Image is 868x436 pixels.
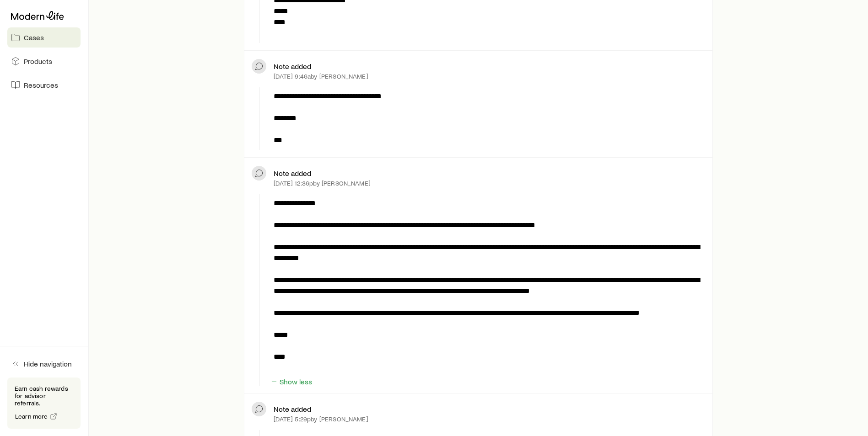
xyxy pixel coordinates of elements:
[24,57,52,66] span: Products
[274,169,311,178] p: Note added
[274,73,368,80] p: [DATE] 9:46a by [PERSON_NAME]
[24,359,72,368] span: Hide navigation
[7,75,81,95] a: Resources
[15,413,48,420] span: Learn more
[274,415,368,423] p: [DATE] 5:29p by [PERSON_NAME]
[274,62,311,71] p: Note added
[24,33,44,42] span: Cases
[7,27,81,48] a: Cases
[7,354,81,374] button: Hide navigation
[270,378,313,386] button: Show less
[24,80,58,90] span: Resources
[274,404,311,414] p: Note added
[15,385,73,407] p: Earn cash rewards for advisor referrals.
[7,378,81,429] div: Earn cash rewards for advisor referrals.Learn more
[7,51,81,71] a: Products
[274,180,371,187] p: [DATE] 12:36p by [PERSON_NAME]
